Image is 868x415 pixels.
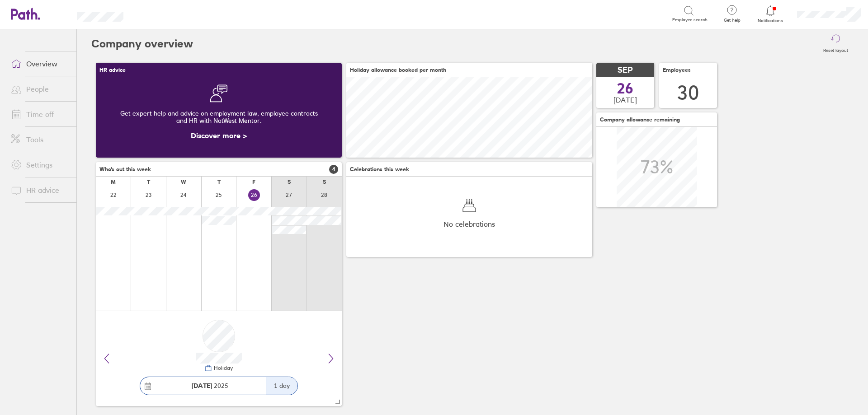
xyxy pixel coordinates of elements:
span: 26 [617,81,633,96]
a: People [4,80,76,98]
div: S [323,179,326,185]
div: S [288,179,291,185]
div: F [252,179,255,185]
div: W [181,179,186,185]
div: 30 [677,81,699,104]
span: 4 [329,165,338,174]
span: Get help [717,18,747,23]
span: No celebrations [443,220,495,228]
div: 1 day [266,377,297,395]
h2: Company overview [91,29,193,58]
div: T [147,179,150,185]
span: Employees [663,67,691,73]
div: Holiday [212,365,233,371]
span: Employee search [672,17,708,23]
a: Tools [4,131,76,149]
span: Celebrations this week [350,166,409,173]
a: Time off [4,105,76,123]
a: Overview [4,55,76,73]
button: Reset layout [818,29,854,58]
strong: [DATE] [192,382,212,390]
div: Get expert help and advice on employment law, employee contracts and HR with NatWest Mentor. [103,103,335,131]
span: SEP [618,65,633,75]
span: HR advice [99,67,126,73]
span: [DATE] [613,96,637,104]
div: Search [148,9,171,18]
span: 2025 [192,382,228,389]
a: HR advice [4,181,76,199]
div: M [111,179,116,185]
a: Notifications [756,5,785,23]
label: Reset layout [818,45,854,53]
span: Who's out this week [99,166,151,173]
span: Company allowance remaining [600,117,680,123]
div: T [217,179,221,185]
span: Holiday allowance booked per month [350,67,446,73]
span: Notifications [756,18,785,23]
a: Settings [4,156,76,174]
a: Discover more > [191,131,247,140]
